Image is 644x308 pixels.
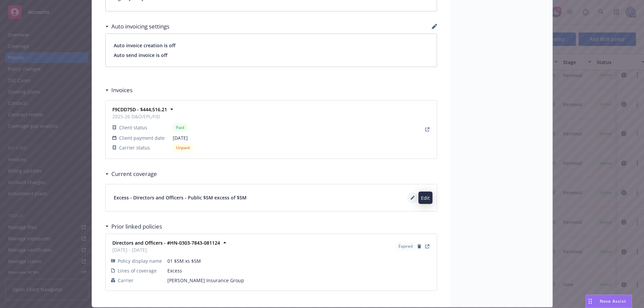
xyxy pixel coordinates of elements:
[173,134,193,141] span: [DATE]
[111,170,157,178] h3: Current coverage
[118,267,157,274] span: Lines of coverage
[586,295,594,308] div: Drag to move
[167,257,431,264] span: 01 $5M xs $5M
[112,106,167,113] strong: F9CDD75D - $444,516.21
[600,298,626,304] span: Nova Assist
[173,123,187,132] div: Paid
[423,125,431,133] a: View Invoice
[111,86,132,95] h3: Invoices
[398,243,413,249] span: Expired
[114,194,247,201] span: Excess - Directors and Officers - Public $5M excess of $5M
[112,113,193,120] span: 2025-26 D&O/EPL/FID
[112,240,220,246] strong: Directors and Officers - #HN-0303-7843-081124
[167,277,431,284] span: [PERSON_NAME] Insurance Group
[118,257,162,264] span: Policy display name
[167,267,431,274] span: Excess
[105,22,169,31] div: Auto invoicing settings
[112,246,220,253] span: [DATE] - [DATE]
[105,170,157,178] div: Current coverage
[586,295,632,308] button: Nova Assist
[119,134,165,141] span: Client payment date
[118,277,133,284] span: Carrier
[114,52,429,59] span: Auto send invoice is off
[423,242,431,250] a: View Policy
[111,22,169,31] h3: Auto invoicing settings
[114,42,429,49] span: Auto invoice creation is off
[173,143,193,152] div: Unpaid
[111,222,162,231] h3: Prior linked policies
[105,222,162,231] div: Prior linked policies
[119,124,147,131] span: Client status
[119,144,150,151] span: Carrier status
[105,86,132,95] div: Invoices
